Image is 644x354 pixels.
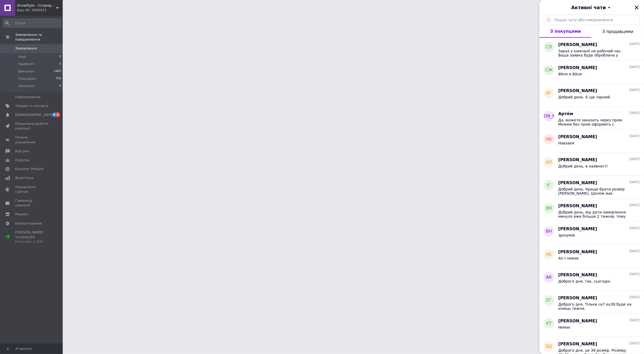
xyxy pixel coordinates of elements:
[3,18,62,28] input: Пошук
[634,4,640,11] button: Закрити
[59,84,61,88] span: 0
[15,158,29,162] span: Покупці
[539,61,644,84] button: СЖ[PERSON_NAME][DATE]80см и 80см
[546,228,552,234] span: ВН
[18,69,34,74] span: Виконані
[15,239,48,244] div: Prom мікс 1 000
[558,118,633,126] span: Да, можете заказать через пром. Можем без пром оформить с предоплатой 150грн.
[18,54,26,59] span: Нові
[539,245,644,268] button: АБ[PERSON_NAME][DATE]Air r немає
[558,42,597,48] span: [PERSON_NAME]
[59,54,61,59] span: 0
[558,180,597,186] span: [PERSON_NAME]
[558,49,633,57] span: Зараз у компанії не робочий час. Ваша заявка буде оброблена у найближчий робочий день.
[15,121,48,131] span: Показники роботи компанії
[629,42,640,46] span: [DATE]
[18,62,34,66] span: Прийняті
[558,272,597,278] span: [PERSON_NAME]
[558,203,597,209] span: [PERSON_NAME]
[54,69,61,74] span: 1463
[59,62,61,66] span: 5
[539,314,644,337] button: КТ[PERSON_NAME][DATE]Немає
[591,25,644,38] button: З продавцями
[629,318,640,323] span: [DATE]
[539,84,644,107] button: ИГ[PERSON_NAME][DATE]Добрий день. Є ще чорний
[15,176,33,180] span: Аналітика
[546,251,552,257] span: АБ
[558,295,597,301] span: [PERSON_NAME]
[15,167,43,171] span: Каталог ProSale
[558,157,597,163] span: [PERSON_NAME]
[18,84,35,88] span: Оплачені
[545,67,553,73] span: СЖ
[558,279,610,283] span: Доброго дня, так, сьогодні
[558,249,597,255] span: [PERSON_NAME]
[539,130,644,153] button: НБ[PERSON_NAME][DATE]Навзаєм
[558,141,575,145] span: Навзаєм
[539,153,644,176] button: АЛ[PERSON_NAME][DATE]Добрий день, в наявності
[546,297,552,304] span: ЕГ
[15,230,48,244] span: [PERSON_NAME] та рахунки
[558,210,633,218] span: Добрий день, від дати замовлення минуло вже більше 2 тижнів, тому повернення не можливо. Можемо з...
[629,65,640,69] span: [DATE]
[558,187,633,195] span: Добрий день. Краще брати розмір [PERSON_NAME]. Шолом має регулювання і на 55 нормально підтягуєть...
[15,104,48,108] span: Товари та послуги
[629,272,640,277] span: [DATE]
[629,88,640,92] span: [DATE]
[558,341,597,347] span: [PERSON_NAME]
[15,149,29,154] span: Відгуки
[544,15,640,25] input: Пошук чату або повідомлення
[629,249,640,254] span: [DATE]
[15,113,54,117] span: [DEMOGRAPHIC_DATA]
[558,256,579,260] span: Air r немає
[550,29,581,34] span: З покупцями
[558,65,597,71] span: [PERSON_NAME]
[571,4,606,11] span: Активні чати
[558,302,633,311] span: Доброго дня. Тільки us7 eu39 буде на кінець тижня.
[15,135,48,144] span: Панель управління
[539,291,644,314] button: ЕГ[PERSON_NAME][DATE]Доброго дня. Тільки us7 eu39 буде на кінець тижня.
[539,222,644,245] button: ВН[PERSON_NAME][DATE]зрозумів
[629,180,640,184] span: [DATE]
[539,38,644,61] button: СЛ[PERSON_NAME][DATE]Зараз у компанії не робочий час. Ваша заявка буде оброблена у найближчий роб...
[546,136,552,142] span: НБ
[546,274,552,280] span: АК
[558,233,575,237] span: зрозумів
[539,25,591,38] button: З покупцями
[558,164,608,168] span: Добрий день, в наявності
[15,221,42,226] span: Налаштування
[554,4,629,11] button: Активні чати
[629,134,640,138] span: [DATE]
[56,113,60,117] span: 1
[56,76,61,81] span: 755
[629,226,640,231] span: [DATE]
[546,44,552,50] span: СЛ
[18,76,36,81] span: Скасовані
[539,268,644,291] button: АК[PERSON_NAME][DATE]Доброго дня, так, сьогодні
[629,341,640,346] span: [DATE]
[558,134,597,140] span: [PERSON_NAME]
[558,88,597,94] span: [PERSON_NAME]
[629,295,640,300] span: [DATE]
[15,198,48,208] span: Гаманець компанії
[558,318,597,324] span: [PERSON_NAME]
[558,95,610,99] span: Добрий день. Є ще чорний
[52,113,56,117] span: 9
[15,46,37,51] span: Замовлення
[17,3,56,8] span: SnowStyle - Спорядження для спорту і туризму за найкращими цінами
[546,344,552,350] span: ВД
[15,185,48,194] span: Управління сайтом
[539,176,644,199] button: ІГ[PERSON_NAME][DATE]Добрий день. Краще брати розмір [PERSON_NAME]. Шолом має регулювання і на 55...
[629,111,640,115] span: [DATE]
[546,90,552,96] span: ИГ
[17,8,63,13] div: Ваш ID: 3004915
[558,325,570,329] span: Немає
[539,107,644,130] button: [PERSON_NAME]Артём[DATE]Да, можете заказать через пром. Можем без пром оформить с предоплатой 150...
[546,159,552,165] span: АЛ
[532,113,566,119] span: [PERSON_NAME]
[539,199,644,222] button: ВЯ[PERSON_NAME][DATE]Добрий день, від дати замовлення минуло вже більше 2 тижнів, тому повернення...
[546,321,552,327] span: КТ
[558,111,573,117] span: Артём
[629,157,640,161] span: [DATE]
[546,205,552,211] span: ВЯ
